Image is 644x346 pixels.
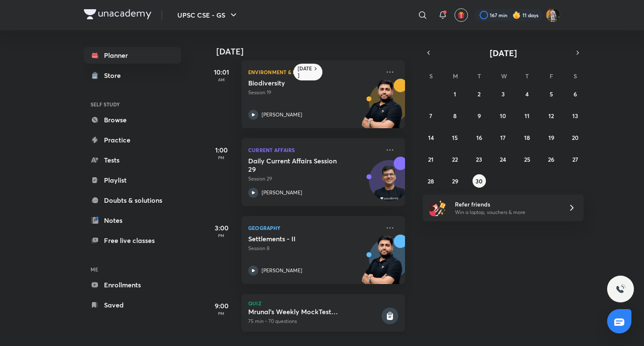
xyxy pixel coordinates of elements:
[453,112,457,120] abbr: September 8, 2025
[205,155,238,160] p: PM
[172,7,244,23] button: UPSC CSE - GS
[298,65,312,79] h6: [DATE]
[428,177,434,185] abbr: September 28, 2025
[429,72,433,80] abbr: Sunday
[490,47,517,59] span: [DATE]
[476,155,482,163] abbr: September 23, 2025
[496,109,510,122] button: September 10, 2025
[448,131,462,144] button: September 15, 2025
[424,131,438,144] button: September 14, 2025
[478,72,481,80] abbr: Tuesday
[473,131,486,144] button: September 16, 2025
[455,200,558,209] h6: Refer friends
[524,134,530,142] abbr: September 18, 2025
[454,8,468,22] button: avatar
[545,152,558,166] button: September 26, 2025
[457,11,465,19] img: avatar
[569,87,582,101] button: September 6, 2025
[520,152,534,166] button: September 25, 2025
[525,112,530,120] abbr: September 11, 2025
[496,152,510,166] button: September 24, 2025
[500,155,506,163] abbr: September 24, 2025
[501,72,507,80] abbr: Wednesday
[545,87,558,101] button: September 5, 2025
[476,134,482,142] abbr: September 16, 2025
[429,112,432,120] abbr: September 7, 2025
[496,87,510,101] button: September 3, 2025
[359,79,405,137] img: unacademy
[520,87,534,101] button: September 4, 2025
[454,90,456,98] abbr: September 1, 2025
[84,9,151,21] a: Company Logo
[248,245,380,252] p: Session 8
[569,152,582,166] button: September 27, 2025
[428,134,434,142] abbr: September 14, 2025
[84,232,181,249] a: Free live classes
[478,112,481,120] abbr: September 9, 2025
[84,111,181,128] a: Browse
[496,131,510,144] button: September 17, 2025
[545,109,558,122] button: September 12, 2025
[548,112,554,120] abbr: September 12, 2025
[84,212,181,229] a: Notes
[424,109,438,122] button: September 7, 2025
[424,152,438,166] button: September 21, 2025
[500,134,506,142] abbr: September 17, 2025
[448,152,462,166] button: September 22, 2025
[205,67,238,77] h5: 10:01
[205,233,238,238] p: PM
[525,72,529,80] abbr: Thursday
[262,189,302,196] p: [PERSON_NAME]
[501,90,505,98] abbr: September 3, 2025
[520,131,534,144] button: September 18, 2025
[448,87,462,101] button: September 1, 2025
[84,67,181,84] a: Store
[248,89,380,96] p: Session 19
[448,174,462,188] button: September 29, 2025
[500,112,506,120] abbr: September 10, 2025
[548,134,554,142] abbr: September 19, 2025
[453,72,458,80] abbr: Monday
[452,134,458,142] abbr: September 15, 2025
[512,11,521,19] img: streak
[248,175,380,183] p: Session 29
[569,131,582,144] button: September 20, 2025
[548,155,554,163] abbr: September 26, 2025
[520,109,534,122] button: September 11, 2025
[572,112,578,120] abbr: September 13, 2025
[452,155,458,163] abbr: September 22, 2025
[572,134,579,142] abbr: September 20, 2025
[104,70,126,80] div: Store
[248,157,353,173] h5: Daily Current Affairs Session 29
[434,47,572,59] button: [DATE]
[205,223,238,233] h5: 3:00
[473,152,486,166] button: September 23, 2025
[429,199,446,216] img: referral
[84,132,181,148] a: Practice
[216,46,413,57] h4: [DATE]
[205,301,238,311] h5: 9:00
[369,165,410,205] img: Avatar
[84,276,181,293] a: Enrollments
[550,72,553,80] abbr: Friday
[473,174,486,188] button: September 30, 2025
[205,145,238,155] h5: 1:00
[525,90,529,98] abbr: September 4, 2025
[424,174,438,188] button: September 28, 2025
[448,109,462,122] button: September 8, 2025
[248,79,353,87] h5: Biodiversity
[84,192,181,209] a: Doubts & solutions
[84,172,181,188] a: Playlist
[550,90,553,98] abbr: September 5, 2025
[84,152,181,168] a: Tests
[569,109,582,122] button: September 13, 2025
[545,131,558,144] button: September 19, 2025
[478,90,480,98] abbr: September 2, 2025
[572,155,578,163] abbr: September 27, 2025
[248,145,380,155] p: Current Affairs
[205,77,238,82] p: AM
[84,9,151,19] img: Company Logo
[205,311,238,316] p: PM
[248,301,398,306] p: Quiz
[248,223,380,233] p: Geography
